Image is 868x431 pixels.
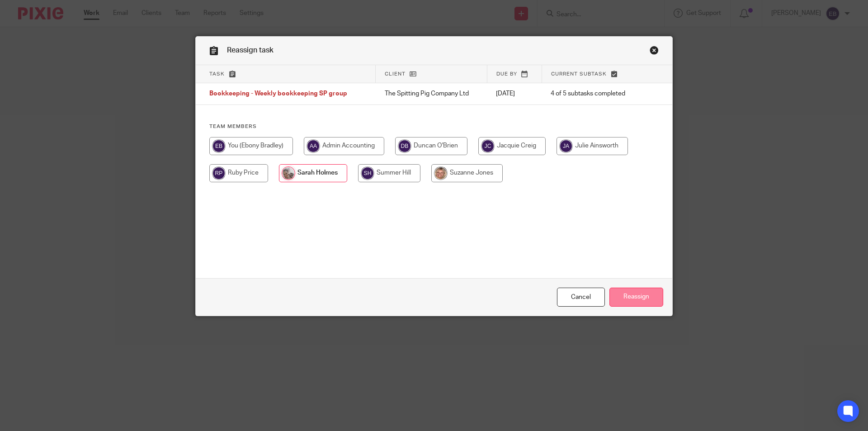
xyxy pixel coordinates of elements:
[557,288,605,307] a: Close this dialog window
[227,47,274,54] span: Reassign task
[496,89,533,98] p: [DATE]
[209,91,347,97] span: Bookkeeping - Weekly bookkeeping SP group
[496,71,517,76] span: Due by
[209,123,659,130] h4: Team members
[385,89,478,98] p: The Spitting Pig Company Ltd
[209,71,225,76] span: Task
[650,46,659,58] a: Close this dialog window
[385,71,406,76] span: Client
[551,71,607,76] span: Current subtask
[542,83,642,105] td: 4 of 5 subtasks completed
[609,288,663,307] input: Reassign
